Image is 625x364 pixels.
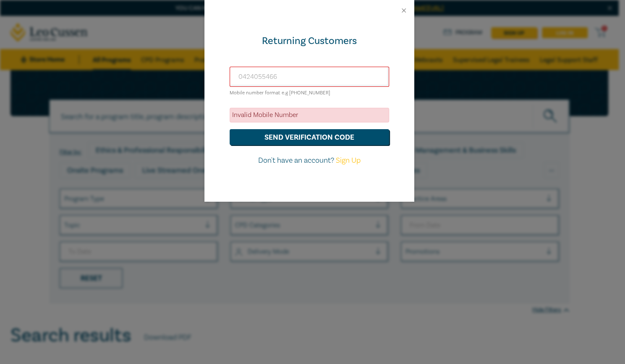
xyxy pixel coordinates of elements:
[230,108,389,122] div: Invalid Mobile Number
[230,67,389,87] input: Enter email or Mobile number
[230,129,389,145] button: send verification code
[400,7,408,14] button: Close
[230,90,330,96] small: Mobile number format e.g [PHONE_NUMBER]
[230,34,389,48] div: Returning Customers
[336,156,361,165] a: Sign Up
[230,155,389,166] p: Don't have an account?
